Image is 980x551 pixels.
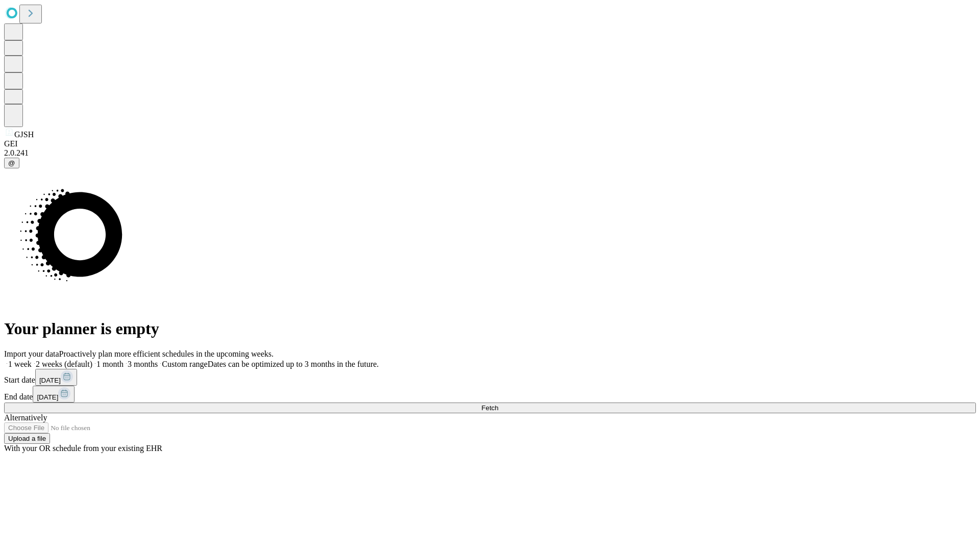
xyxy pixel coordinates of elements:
span: Fetch [481,404,498,412]
button: [DATE] [35,369,77,386]
span: 2 weeks (default) [36,360,92,368]
span: Custom range [162,360,207,368]
span: GJSH [14,130,34,139]
span: Dates can be optimized up to 3 months in the future. [208,360,379,368]
button: Fetch [4,403,976,413]
div: End date [4,386,976,403]
div: GEI [4,139,976,148]
div: Start date [4,369,976,386]
span: 1 week [8,360,32,368]
span: 3 months [128,360,158,368]
button: @ [4,158,19,168]
button: Upload a file [4,433,50,444]
span: [DATE] [37,393,58,401]
span: 1 month [96,360,124,368]
span: Proactively plan more efficient schedules in the upcoming weeks. [59,349,274,358]
span: Import your data [4,349,59,358]
h1: Your planner is empty [4,319,976,338]
span: @ [8,159,15,167]
div: 2.0.241 [4,148,976,158]
span: Alternatively [4,413,47,422]
span: [DATE] [39,377,61,384]
button: [DATE] [33,386,75,403]
span: With your OR schedule from your existing EHR [4,444,162,453]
